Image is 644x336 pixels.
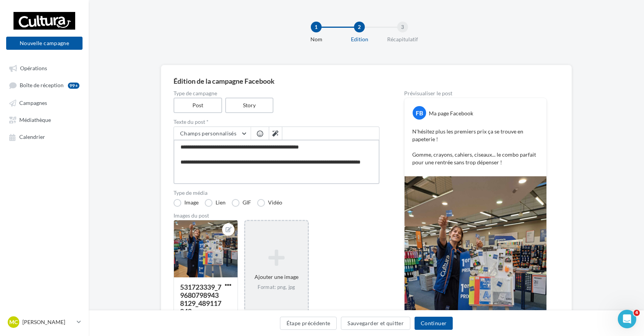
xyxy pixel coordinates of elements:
[174,119,379,125] label: Texte du post *
[341,317,410,330] button: Sauvegarder et quitter
[397,22,408,32] div: 3
[5,61,84,75] a: Opérations
[174,127,251,140] button: Champs personnalisés
[6,37,83,50] button: Nouvelle campagne
[180,130,236,137] span: Champs personnalisés
[174,78,559,84] div: Édition de la campagne Facebook
[22,318,74,326] p: [PERSON_NAME]
[174,213,379,218] div: Images du post
[68,83,79,89] div: 99+
[354,22,365,32] div: 2
[174,190,379,196] label: Type de média
[413,106,426,120] div: FB
[292,35,341,43] div: Nom
[19,117,51,123] span: Médiathèque
[412,128,539,166] p: N'hésitez plus les premiers prix ça se trouve en papeterie ! Gomme, crayons, cahiers, ciseaux... ...
[378,35,427,43] div: Récapitulatif
[5,78,84,92] a: Boîte de réception99+
[174,98,222,113] label: Post
[19,100,47,106] span: Campagnes
[225,98,274,113] label: Story
[404,91,547,96] div: Prévisualiser le post
[5,96,84,110] a: Campagnes
[429,110,473,117] div: Ma page Facebook
[335,35,384,43] div: Edition
[618,310,636,328] iframe: Intercom live chat
[174,199,199,207] label: Image
[9,318,18,326] span: MC
[20,65,47,71] span: Opérations
[205,199,226,207] label: Lien
[20,82,64,89] span: Boîte de réception
[5,130,84,144] a: Calendrier
[257,199,282,207] label: Vidéo
[634,310,640,316] span: 4
[311,22,322,32] div: 1
[174,91,379,96] label: Type de campagne
[5,113,84,127] a: Médiathèque
[415,317,453,330] button: Continuer
[6,315,83,329] a: MC [PERSON_NAME]
[19,134,45,140] span: Calendrier
[232,199,251,207] label: GIF
[180,283,221,316] div: 531723339_796807989438129_489117042...
[280,317,337,330] button: Étape précédente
